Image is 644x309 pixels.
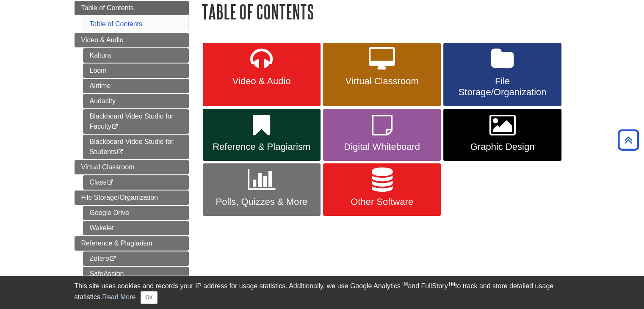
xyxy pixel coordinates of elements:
a: File Storage/Organization [443,43,561,106]
a: Video & Audio [203,43,321,106]
i: This link opens in a new window [111,124,119,130]
a: Class [83,175,189,190]
a: Table of Contents [75,1,189,15]
a: Google Drive [83,206,189,220]
a: File Storage/Organization [75,190,189,205]
a: Reference & Plagiarism [203,109,321,161]
a: Blackboard Video Studio for Students [83,135,189,159]
span: Video & Audio [81,36,124,44]
span: Video & Audio [209,76,314,87]
span: Graphic Design [450,141,555,152]
a: Read More [102,293,135,301]
a: Airtime [83,79,189,93]
i: This link opens in a new window [109,256,116,262]
a: Kaltura [83,48,189,63]
a: Loom [83,63,189,78]
span: Virtual Classroom [81,163,135,171]
a: Table of Contents [90,20,143,28]
h1: Table of Contents [202,1,570,22]
a: Polls, Quizzes & More [203,163,321,216]
a: Video & Audio [75,33,189,47]
button: Close [141,291,157,304]
a: Audacity [83,94,189,108]
span: Polls, Quizzes & More [209,196,314,207]
i: This link opens in a new window [116,149,124,155]
a: Back to Top [615,134,642,146]
a: Graphic Design [443,109,561,161]
span: Other Software [329,196,434,207]
a: Virtual Classroom [75,160,189,174]
span: File Storage/Organization [450,76,555,98]
span: File Storage/Organization [81,194,158,201]
a: Zotero [83,251,189,266]
sup: TM [401,281,408,287]
span: Virtual Classroom [329,76,434,87]
sup: TM [448,281,455,287]
span: Digital Whiteboard [329,141,434,152]
div: This site uses cookies and records your IP address for usage statistics. Additionally, we use Goo... [75,281,570,304]
span: Reference & Plagiarism [209,141,314,152]
a: SafeAssign [83,267,189,281]
i: This link opens in a new window [107,180,114,185]
a: Digital Whiteboard [323,109,441,161]
span: Table of Contents [81,4,134,11]
a: Virtual Classroom [323,43,441,106]
span: Reference & Plagiarism [81,240,152,247]
a: Other Software [323,163,441,216]
a: Reference & Plagiarism [75,236,189,251]
a: Blackboard Video Studio for Faculty [83,109,189,134]
a: Wakelet [83,221,189,235]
